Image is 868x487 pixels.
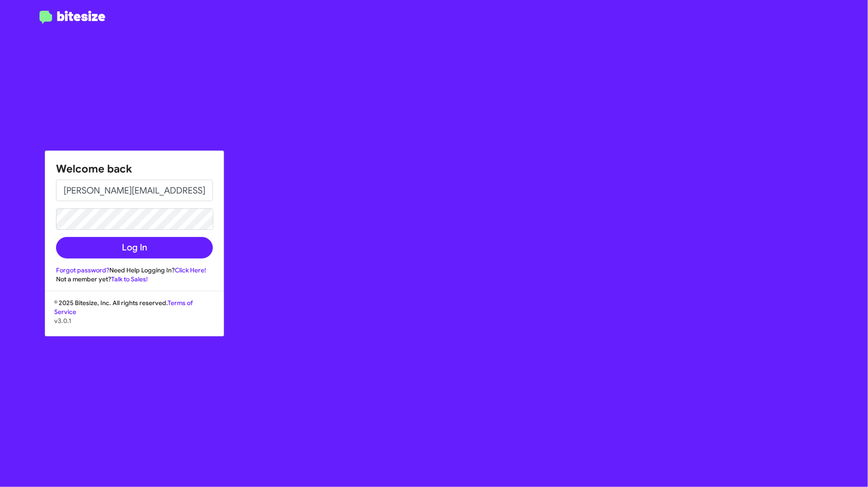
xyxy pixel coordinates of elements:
div: Need Help Logging In? [56,266,213,275]
div: Not a member yet? [56,275,213,284]
a: Click Here! [175,266,206,274]
a: Talk to Sales! [111,275,148,283]
div: © 2025 Bitesize, Inc. All rights reserved. [45,298,224,336]
a: Terms of Service [54,299,193,316]
button: Log In [56,237,213,259]
p: v3.0.1 [54,316,215,325]
input: Email address [56,180,213,201]
h1: Welcome back [56,162,213,176]
a: Forgot password? [56,266,109,274]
